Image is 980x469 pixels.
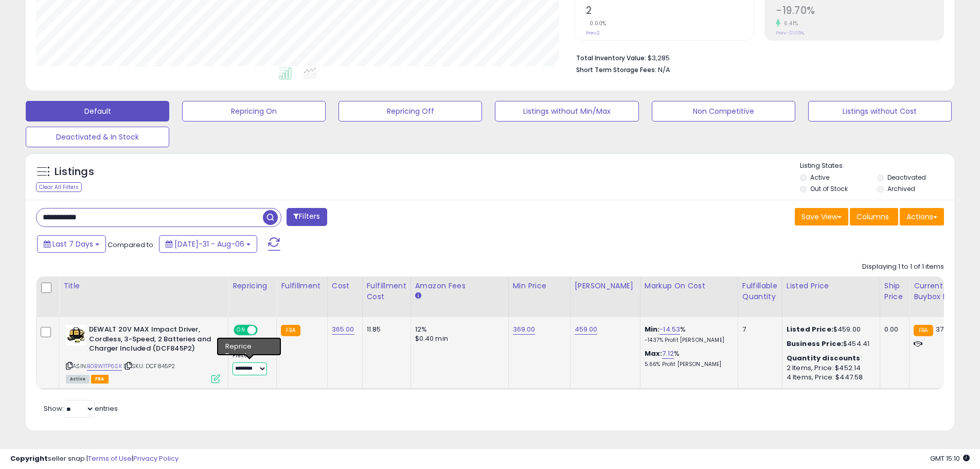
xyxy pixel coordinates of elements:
[914,325,933,336] small: FBA
[332,281,358,291] div: Cost
[123,362,175,370] span: | SKU: DCF845P2
[936,324,958,334] span: 376.59
[645,337,730,344] p: -14.37% Profit [PERSON_NAME]
[776,30,804,36] small: Prev: -21.05%
[575,324,598,335] a: 459.00
[233,341,269,350] div: Amazon AI
[66,325,86,345] img: 41+nz58AxSL._SL40_.jpg
[887,184,915,193] label: Archived
[367,281,406,302] div: Fulfillment Cost
[900,208,944,225] button: Actions
[108,240,155,250] span: Compared to:
[884,325,901,334] div: 0.00
[776,5,943,19] h2: -19.70%
[235,326,247,335] span: ON
[513,324,536,335] a: 369.00
[884,281,905,302] div: Ship Price
[10,454,179,464] div: seller snap | |
[26,101,169,121] button: Default
[281,281,323,291] div: Fulfillment
[332,324,354,335] a: 365.00
[495,101,638,121] button: Listings without Min/Max
[586,5,754,19] h2: 2
[575,281,636,291] div: [PERSON_NAME]
[800,161,954,171] p: Listing States:
[338,101,482,121] button: Repricing Off
[930,454,970,463] span: 2025-08-14 15:10 GMT
[26,127,169,147] button: Deactivated & In Stock
[645,349,663,358] b: Max:
[66,375,90,384] span: All listings currently available for purchase on Amazon
[652,101,795,121] button: Non Competitive
[787,363,872,373] div: 2 Items, Price: $452.14
[513,281,566,291] div: Min Price
[52,239,93,249] span: Last 7 Days
[787,339,872,349] div: $454.41
[640,276,738,317] th: The percentage added to the cost of goods (COGS) that forms the calculator for Min & Max prices.
[787,353,861,363] b: Quantity discounts
[645,325,730,344] div: %
[91,375,109,384] span: FBA
[233,281,272,291] div: Repricing
[857,212,889,222] span: Columns
[159,235,257,253] button: [DATE]-31 - Aug-06
[66,325,220,382] div: ASIN:
[645,281,734,291] div: Markup on Cost
[415,281,504,291] div: Amazon Fees
[63,281,224,291] div: Title
[645,324,660,334] b: Min:
[182,101,326,121] button: Repricing On
[174,239,244,249] span: [DATE]-31 - Aug-06
[850,208,898,225] button: Columns
[367,325,403,334] div: 11.85
[795,208,848,225] button: Save View
[658,65,670,75] span: N/A
[87,362,122,371] a: B0BW1TP6SK
[645,361,730,368] p: 5.66% Profit [PERSON_NAME]
[415,291,421,301] small: Amazon Fees.
[287,208,327,226] button: Filters
[808,101,952,121] button: Listings without Cost
[787,325,872,334] div: $459.00
[810,173,829,182] label: Active
[576,54,646,62] b: Total Inventory Value:
[645,349,730,368] div: %
[37,235,106,253] button: Last 7 Days
[660,324,680,335] a: -14.53
[36,182,82,192] div: Clear All Filters
[742,281,778,302] div: Fulfillable Quantity
[742,325,774,334] div: 7
[10,454,48,463] strong: Copyright
[44,404,118,413] span: Show: entries
[576,65,656,74] b: Short Term Storage Fees:
[662,349,674,359] a: 7.12
[787,281,876,291] div: Listed Price
[415,325,501,334] div: 12%
[780,20,798,27] small: 6.41%
[415,334,501,343] div: $0.40 min
[88,454,132,463] a: Terms of Use
[787,324,833,334] b: Listed Price:
[256,326,273,335] span: OFF
[233,352,269,375] div: Preset:
[787,339,843,349] b: Business Price:
[887,173,926,182] label: Deactivated
[914,281,967,302] div: Current Buybox Price
[133,454,179,463] a: Privacy Policy
[586,30,600,36] small: Prev: 2
[586,20,607,27] small: 0.00%
[810,184,848,193] label: Out of Stock
[787,373,872,382] div: 4 Items, Price: $447.58
[862,262,944,272] div: Displaying 1 to 1 of 1 items
[55,165,94,179] h5: Listings
[576,51,936,63] li: $3,285
[89,325,214,356] b: DEWALT 20V MAX Impact Driver, Cordless, 3-Speed, 2 Batteries and Charger Included (DCF845P2)
[281,325,300,336] small: FBA
[787,354,872,363] div: :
